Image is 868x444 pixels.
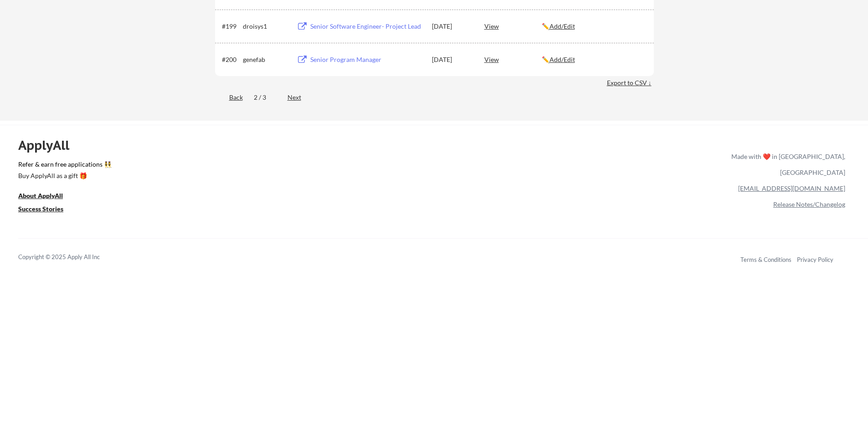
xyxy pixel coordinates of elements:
[18,173,109,179] div: Buy ApplyAll as a gift 🎁
[773,200,845,208] a: Release Notes/Changelog
[432,55,472,64] div: [DATE]
[432,22,472,31] div: [DATE]
[18,171,109,182] a: Buy ApplyAll as a gift 🎁
[542,55,646,64] div: ✏️
[254,93,277,102] div: 2 / 3
[797,256,833,263] a: Privacy Policy
[728,148,845,180] div: Made with ❤️ in [GEOGRAPHIC_DATA], [GEOGRAPHIC_DATA]
[222,22,240,31] div: #199
[607,78,654,87] div: Export to CSV ↓
[243,22,288,31] div: droisys1
[550,56,575,63] u: Add/Edit
[18,192,63,199] u: About ApplyAll
[484,51,542,67] div: View
[18,191,76,202] a: About ApplyAll
[310,55,423,64] div: Senior Program Manager
[542,22,646,31] div: ✏️
[215,93,243,102] div: Back
[288,93,312,102] div: Next
[222,55,240,64] div: #200
[243,55,288,64] div: genefab
[18,205,63,213] u: Success Stories
[738,184,845,192] a: [EMAIL_ADDRESS][DOMAIN_NAME]
[18,204,76,215] a: Success Stories
[484,18,542,34] div: View
[18,138,80,153] div: ApplyAll
[310,22,423,31] div: Senior Software Engineer- Project Lead
[550,22,575,30] u: Add/Edit
[18,161,541,171] a: Refer & earn free applications 👯‍♀️
[740,256,791,263] a: Terms & Conditions
[18,253,123,262] div: Copyright © 2025 Apply All Inc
